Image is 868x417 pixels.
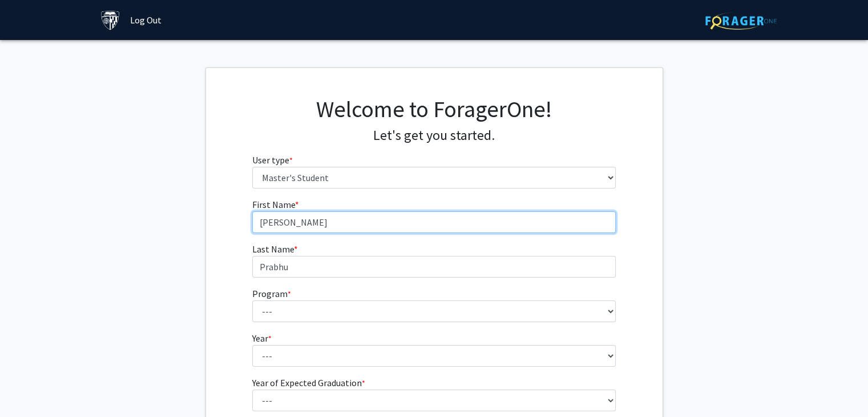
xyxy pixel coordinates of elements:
[252,376,365,390] label: Year of Expected Graduation
[252,95,616,123] h1: Welcome to ForagerOne!
[252,331,272,345] label: Year
[252,243,294,255] span: Last Name
[100,10,120,30] img: Johns Hopkins University Logo
[252,127,616,144] h4: Let's get you started.
[9,366,49,408] iframe: Chat
[705,12,777,30] img: ForagerOne Logo
[252,287,291,300] label: Program
[252,199,295,210] span: First Name
[252,153,293,167] label: User type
